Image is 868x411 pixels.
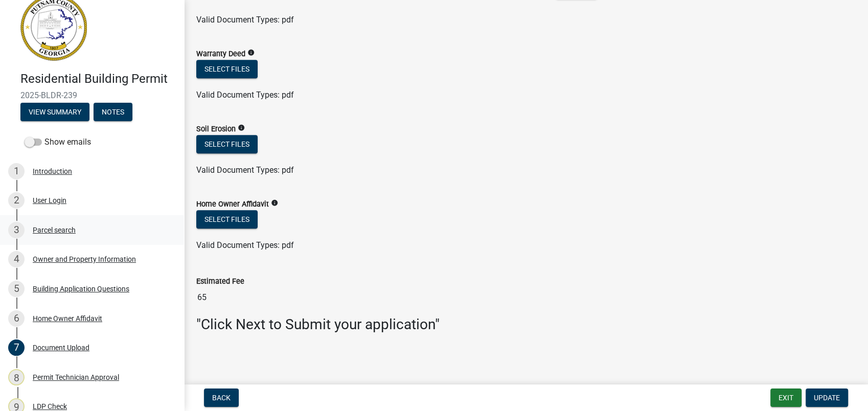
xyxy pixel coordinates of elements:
label: Show emails [25,136,91,148]
label: Warranty Deed [196,51,245,58]
button: Back [204,389,239,407]
h3: "Click Next to Submit your application" [196,316,856,333]
div: 6 [8,310,25,327]
div: 7 [8,339,25,356]
button: Select files [196,135,258,153]
div: Introduction [33,168,72,175]
div: Parcel search [33,226,76,234]
div: Permit Technician Approval [33,374,119,381]
div: Home Owner Affidavit [33,315,102,322]
i: info [247,49,255,56]
span: Valid Document Types: pdf [196,165,294,175]
button: Select files [196,210,258,229]
div: 4 [8,251,25,267]
div: Building Application Questions [33,285,129,292]
label: Home Owner Affidavit [196,201,269,208]
div: 8 [8,369,25,385]
label: Soil Erosion [196,126,236,133]
span: Update [814,394,840,402]
div: User Login [33,197,66,204]
div: 5 [8,281,25,297]
span: Valid Document Types: pdf [196,15,294,25]
i: info [271,199,278,207]
wm-modal-confirm: Notes [94,108,132,117]
span: Valid Document Types: pdf [196,90,294,100]
div: Owner and Property Information [33,256,136,263]
button: Notes [94,103,132,121]
button: Update [806,389,848,407]
span: 2025-BLDR-239 [20,90,164,100]
button: Select files [196,60,258,78]
div: 2 [8,192,25,209]
span: Valid Document Types: pdf [196,240,294,250]
span: Back [212,394,231,402]
button: Exit [770,389,802,407]
wm-modal-confirm: Summary [20,108,89,117]
i: info [238,124,245,131]
label: Estimated Fee [196,278,244,285]
h4: Residential Building Permit [20,72,176,86]
div: 3 [8,222,25,238]
button: View Summary [20,103,89,121]
div: 1 [8,163,25,179]
div: Document Upload [33,344,89,351]
div: LDP Check [33,403,67,410]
